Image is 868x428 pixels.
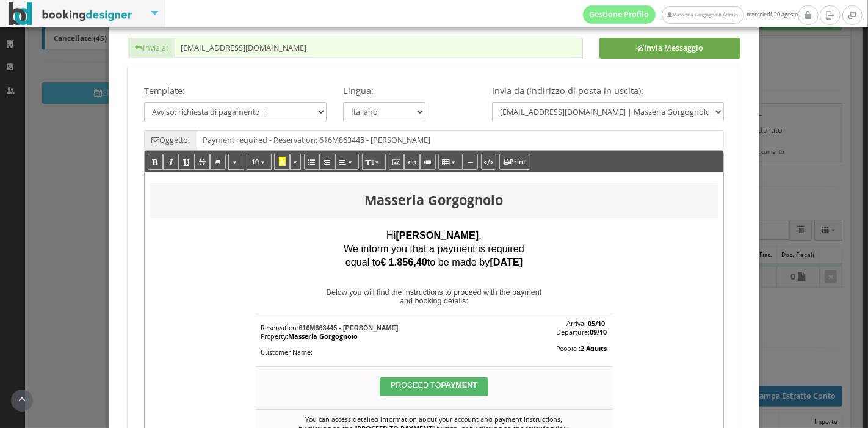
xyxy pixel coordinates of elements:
[581,344,607,353] span: 2 Adults
[590,327,607,336] span: 09/10
[599,38,740,59] button: Invia Messaggio
[396,230,479,241] b: [PERSON_NAME]
[400,297,468,305] span: and booking details:
[289,332,358,341] span: Masseria Gorgognolo
[261,347,313,357] span: Customer Name:
[499,154,530,170] button: Print
[441,381,477,390] span: PAYMENT
[299,324,399,332] span: 616M863445 - [PERSON_NAME]
[588,319,606,328] span: 05/10
[380,377,488,396] a: PROCEED TOPAYMENT
[386,230,482,241] span: Hi ,
[261,415,607,424] div: You can access detailed information about your account and payment instructions,
[327,288,542,297] span: Below you will find the instructions to proceed with the payment
[365,191,504,209] b: Masseria Gorgognolo
[391,381,477,390] span: PROCEED TO
[380,256,427,267] b: € 1.856,40
[583,5,656,24] a: Gestione Profilo
[345,256,523,267] span: equal to to be made by
[557,319,607,336] span: Arrival: Departure:
[344,243,524,254] span: We inform you that a payment is required
[343,85,426,96] h4: Lingua:
[9,2,132,26] img: BookingDesigner.com
[662,6,743,24] a: Masseria Gorgognolo Admin
[492,85,724,96] h4: Invia da (indirizzo di posta in uscita):
[557,344,607,353] span: People :
[144,85,326,96] h4: Template:
[490,256,523,267] b: [DATE]
[583,5,798,24] span: mercoledì, 20 agosto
